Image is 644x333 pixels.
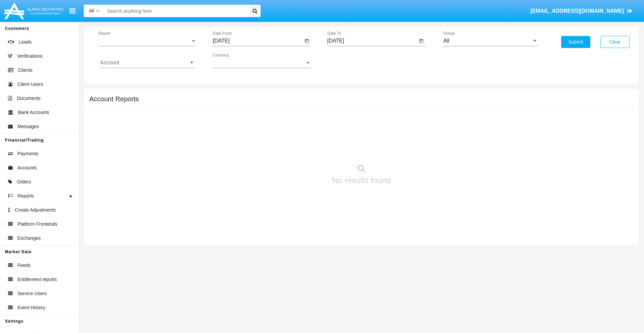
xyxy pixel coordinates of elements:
span: Client Users [17,81,43,88]
span: Accounts [17,164,37,171]
h5: Account Reports [89,96,139,102]
span: Report [98,38,191,44]
span: Bank Accounts [18,109,49,116]
button: Clear [600,36,630,48]
span: Entitlement reports [17,276,57,283]
span: Orders [17,178,31,185]
span: [EMAIL_ADDRESS][DOMAIN_NAME] [530,8,624,14]
input: Search [104,5,247,17]
span: Payments [17,150,38,157]
span: Clients [18,67,33,74]
button: Open calendar [417,37,425,45]
img: Logo image [3,1,64,21]
span: Leads [19,39,32,46]
a: All [84,7,104,14]
span: Create Adjustments [15,207,56,214]
button: Open calendar [303,37,311,45]
button: Submit [561,36,590,48]
span: Service Users [17,290,47,297]
span: All [89,8,94,13]
span: Currency [213,60,305,66]
span: Event History [17,304,45,311]
span: Feeds [17,262,31,269]
span: Messages [17,123,39,130]
span: Documents [17,95,41,102]
span: Reports [17,192,34,200]
a: [EMAIL_ADDRESS][DOMAIN_NAME] [527,2,636,20]
p: No results found [332,174,391,186]
span: Exchanges [17,235,41,242]
span: Verifications [17,53,42,60]
span: Platform Frontends [17,221,57,228]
